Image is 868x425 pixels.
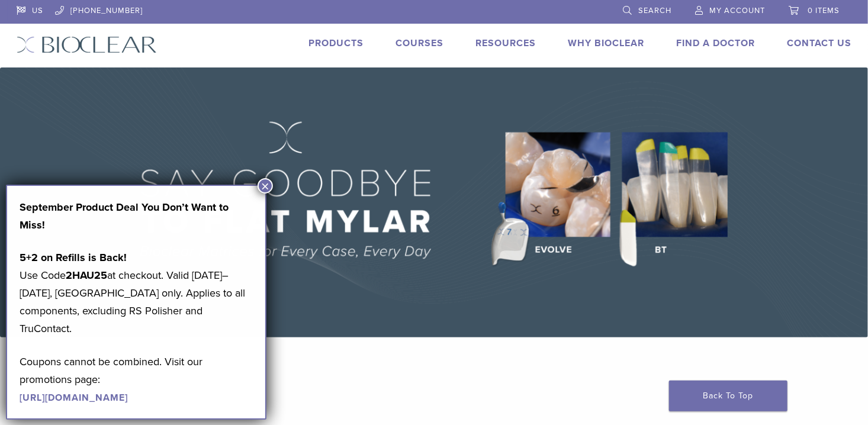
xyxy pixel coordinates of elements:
span: Search [638,6,671,15]
strong: 5+2 on Refills is Back! [20,251,127,264]
p: Coupons cannot be combined. Visit our promotions page: [20,353,253,406]
button: Close [258,178,273,194]
strong: September Product Deal You Don’t Want to Miss! [20,201,229,231]
a: [URL][DOMAIN_NAME] [20,392,128,404]
a: Courses [396,37,443,49]
a: Products [308,37,364,49]
a: Back To Top [669,381,787,411]
span: My Account [709,6,765,15]
p: Use Code at checkout. Valid [DATE]–[DATE], [GEOGRAPHIC_DATA] only. Applies to all components, exc... [20,249,253,337]
a: Contact Us [787,37,851,49]
span: 0 items [808,6,840,15]
a: Find A Doctor [676,37,755,49]
img: Bioclear [17,36,157,53]
strong: 2HAU25 [66,269,107,282]
a: Why Bioclear [568,37,644,49]
a: Resources [475,37,536,49]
